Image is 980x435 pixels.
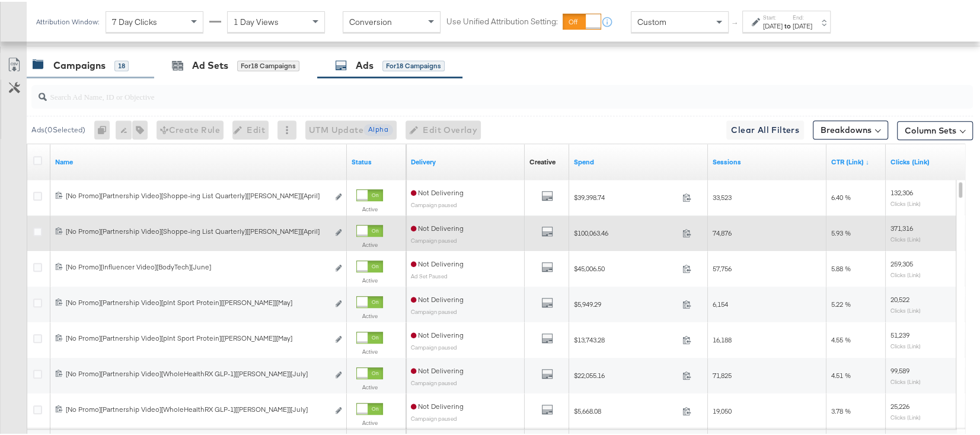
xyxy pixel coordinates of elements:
span: 74,876 [713,227,732,236]
label: Active [356,204,383,211]
span: 19,050 [713,405,732,414]
sub: Campaign paused [411,342,457,349]
span: 3.78 % [831,405,851,414]
input: Search Ad Name, ID or Objective [47,78,888,101]
sub: Campaign paused [411,306,457,313]
div: Creative [529,155,556,165]
sub: Clicks (Link) [890,376,921,383]
div: for 18 Campaigns [382,59,445,69]
div: [No Promo][Partnership Video][WholeHealthRX GLP-1][[PERSON_NAME]][July] [66,367,328,377]
span: Conversion [349,15,392,26]
div: [No Promo][Partnership Video][WholeHealthRX GLP-1][[PERSON_NAME]][July] [66,403,328,412]
div: 18 [114,59,129,69]
label: Active [356,346,383,354]
a: The total amount spent to date. [574,155,703,165]
a: Shows the creative associated with your ad. [529,155,556,165]
span: 5.88 % [831,262,851,271]
span: Not Delivering [411,400,464,409]
span: 6.40 % [831,191,851,200]
sub: Clicks (Link) [890,341,921,348]
div: for 18 Campaigns [237,59,299,69]
strong: to [783,20,793,28]
div: [DATE] [763,20,783,29]
label: Use Unified Attribution Setting: [446,14,558,26]
div: Attribution Window: [36,16,100,24]
span: 259,305 [890,258,913,266]
div: [No Promo][Partnership Video][Shoppe-ing List Quarterly][[PERSON_NAME]][April] [66,225,328,234]
span: 57,756 [713,262,732,271]
span: 1 Day Views [234,15,279,26]
sub: Campaign paused [411,377,457,385]
sub: Campaign paused [411,235,457,242]
span: 25,226 [890,400,909,409]
a: Reflects the ability of your Ad to achieve delivery. [411,155,520,165]
span: Not Delivering [411,329,464,338]
span: $5,949.29 [574,298,678,307]
span: Not Delivering [411,258,464,266]
div: Ads ( 0 Selected) [31,123,85,134]
sub: Campaign paused [411,413,457,420]
span: 5.93 % [831,227,851,236]
sub: Clicks (Link) [890,305,921,312]
span: 371,316 [890,222,913,231]
span: $13,743.28 [574,334,678,342]
label: Active [356,417,383,425]
span: $5,668.08 [574,405,678,414]
span: $22,055.16 [574,369,678,378]
label: End: [793,12,812,20]
span: 20,522 [890,293,909,302]
div: [No Promo][Partnership Video][Shoppe-ing List Quarterly][[PERSON_NAME]][April] [66,189,328,199]
sub: Ad Set Paused [411,271,448,278]
span: 16,188 [713,334,732,342]
label: Active [356,310,383,318]
label: Active [356,275,383,282]
span: 132,306 [890,186,913,195]
span: 99,589 [890,364,909,373]
a: Sessions - GA Sessions - The total number of sessions [713,155,822,165]
span: Not Delivering [411,293,464,302]
span: 7 Day Clicks [112,15,157,26]
div: Ads [356,57,374,71]
div: [No Promo][Partnership Video][plnt Sport Protein][[PERSON_NAME]][May] [66,332,328,341]
sub: Campaign paused [411,199,457,207]
span: Not Delivering [411,222,464,231]
span: 33,523 [713,191,732,200]
div: 0 [94,119,116,138]
span: $100,063.46 [574,227,678,236]
span: 6,154 [713,298,728,307]
span: 4.51 % [831,369,851,378]
span: $45,006.50 [574,262,678,271]
sub: Clicks (Link) [890,234,921,241]
span: 4.55 % [831,334,851,342]
div: [DATE] [793,20,812,29]
button: Clear All Filters [726,119,804,138]
span: Not Delivering [411,364,464,373]
span: Clear All Filters [731,121,799,136]
label: Start: [763,12,783,20]
sub: Clicks (Link) [890,412,921,419]
button: Breakdowns [813,119,888,138]
label: Active [356,239,383,247]
div: Campaigns [53,57,106,71]
span: Custom [637,15,666,26]
label: Active [356,382,383,389]
span: $39,398.74 [574,191,678,200]
span: ↑ [730,20,741,24]
button: Column Sets [897,119,973,138]
div: [No Promo][Partnership Video][plnt Sport Protein][[PERSON_NAME]][May] [66,296,328,306]
a: Shows the current state of your Ad. [352,155,401,165]
span: Not Delivering [411,186,464,195]
div: [No Promo][Influencer Video][BodyTech][June] [66,261,328,270]
a: The number of clicks received on a link in your ad divided by the number of impressions. [831,155,881,165]
sub: Clicks (Link) [890,269,921,277]
sub: Clicks (Link) [890,198,921,205]
div: Ad Sets [192,57,228,71]
a: Ad Name. [55,155,342,165]
span: 51,239 [890,329,909,338]
span: 5.22 % [831,298,851,307]
span: 71,825 [713,369,732,378]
